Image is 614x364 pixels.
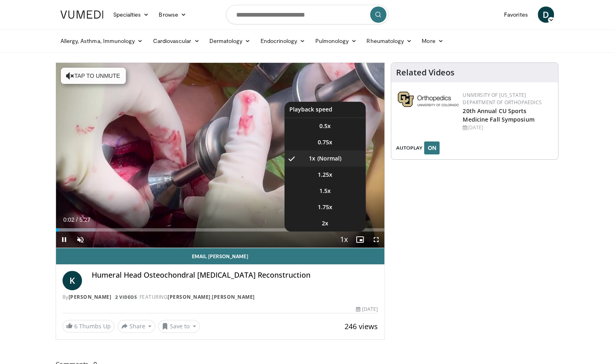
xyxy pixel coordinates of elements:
[318,203,332,211] span: 1.75x
[499,6,533,23] a: Favorites
[205,33,256,49] a: Dermatology
[368,231,384,248] button: Fullscreen
[352,231,368,248] button: Enable picture-in-picture mode
[318,171,332,179] span: 1.25x
[226,5,388,24] input: Search topics, interventions
[56,33,148,49] a: Allergy, Asthma, Immunology
[56,231,72,248] button: Pause
[148,33,204,49] a: Cardiovascular
[62,293,378,301] div: By FEATURING ,
[463,92,541,106] a: University of [US_STATE] Department of Orthopaedics
[113,293,140,300] a: 2 Videos
[319,122,331,130] span: 0.5x
[62,320,114,332] a: 6 Thumbs Up
[396,144,422,152] span: AUTOPLAY
[168,293,211,300] a: [PERSON_NAME]
[60,11,103,19] img: VuMedi Logo
[417,33,448,49] a: More
[92,271,378,280] h4: Humeral Head Osteochondral [MEDICAL_DATA] Reconstruction
[345,321,378,331] span: 246 views
[72,231,88,248] button: Unmute
[310,33,362,49] a: Pulmonology
[61,68,126,84] button: Tap to unmute
[322,219,328,227] span: 2x
[463,124,552,131] div: [DATE]
[56,228,385,231] div: Progress Bar
[154,6,191,23] a: Browse
[362,33,417,49] a: Rheumatology
[80,216,90,223] span: 5:27
[538,6,554,23] a: D
[74,322,78,330] span: 6
[255,33,310,49] a: Endocrinology
[118,320,155,333] button: Share
[56,248,385,264] a: Email [PERSON_NAME]
[318,138,332,146] span: 0.75x
[212,293,255,300] a: [PERSON_NAME]
[309,154,315,163] span: 1x
[158,320,200,333] button: Save to
[396,68,455,77] h4: Related Videos
[69,293,112,300] a: [PERSON_NAME]
[63,216,74,223] span: 0:02
[56,63,385,248] video-js: Video Player
[398,92,459,107] img: 355603a8-37da-49b6-856f-e00d7e9307d3.png.150x105_q85_autocrop_double_scale_upscale_version-0.2.png
[424,141,439,154] button: ON
[336,231,352,248] button: Playback Rate
[356,306,378,313] div: [DATE]
[108,6,154,23] a: Specialties
[319,187,331,195] span: 1.5x
[62,271,82,290] a: K
[76,216,78,223] span: /
[463,107,534,123] a: 20th Annual CU Sports Medicine Fall Symposium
